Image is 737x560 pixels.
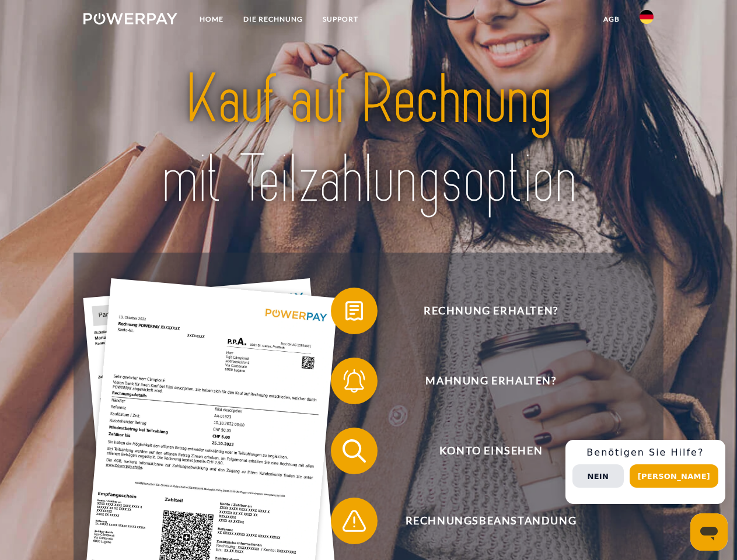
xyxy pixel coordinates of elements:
img: qb_bill.svg [340,296,369,325]
img: de [640,10,654,24]
img: qb_warning.svg [340,506,369,535]
h3: Benötigen Sie Hilfe? [572,447,718,459]
button: [PERSON_NAME] [630,464,718,488]
button: Mahnung erhalten? [331,358,634,404]
span: Mahnung erhalten? [348,358,634,404]
button: Nein [572,464,624,488]
a: SUPPORT [313,9,368,30]
img: logo-powerpay-white.svg [83,13,177,24]
img: qb_bell.svg [340,366,369,395]
div: Schnellhilfe [565,440,725,504]
a: agb [593,9,630,30]
span: Rechnungsbeanstandung [348,498,634,544]
iframe: Schaltfläche zum Öffnen des Messaging-Fensters [690,513,728,551]
button: Rechnung erhalten? [331,288,634,334]
a: Home [190,9,233,30]
img: title-powerpay_de.svg [111,56,626,223]
span: Konto einsehen [348,428,634,474]
a: DIE RECHNUNG [233,9,313,30]
button: Rechnungsbeanstandung [331,498,634,544]
button: Konto einsehen [331,428,634,474]
span: Rechnung erhalten? [348,288,634,334]
img: qb_search.svg [340,436,369,466]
